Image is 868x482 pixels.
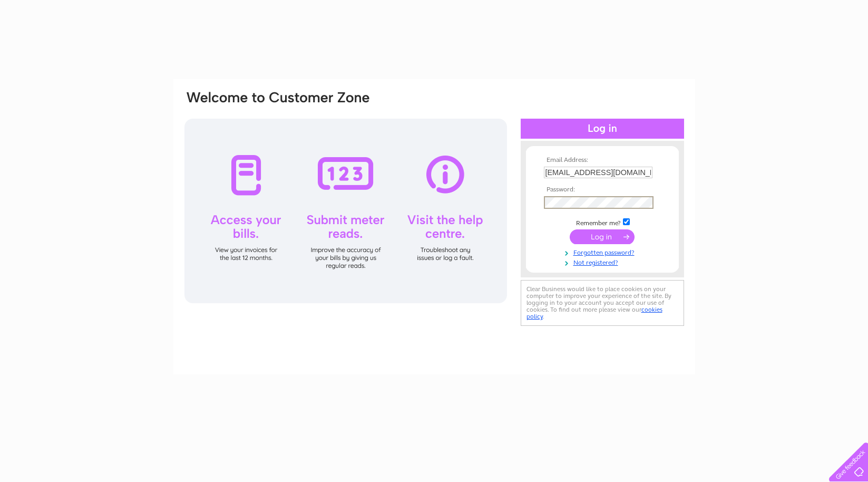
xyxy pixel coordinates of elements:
[541,186,664,194] th: Password:
[521,280,684,326] div: Clear Business would like to place cookies on your computer to improve your experience of the sit...
[570,229,635,244] input: Submit
[544,257,664,267] a: Not registered?
[544,247,664,257] a: Forgotten password?
[541,217,664,227] td: Remember me?
[526,306,662,320] a: cookies policy
[541,157,664,164] th: Email Address:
